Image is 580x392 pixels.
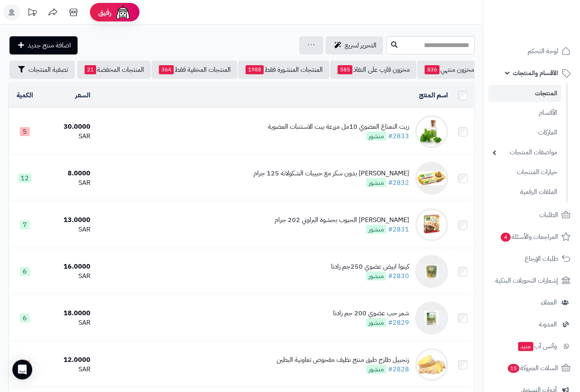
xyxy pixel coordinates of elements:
div: SAR [45,132,90,141]
span: 5 [20,127,30,136]
div: 18.0000 [45,309,90,318]
div: Open Intercom Messenger [12,360,32,380]
img: جولن بسكويت الحبوب بحشوة البراوني 202 جرام [415,208,448,241]
a: المنتجات المخفية فقط364 [152,61,237,79]
a: الأقسام [488,104,561,122]
button: تصفية المنتجات [9,61,75,79]
span: جديد [518,342,533,351]
span: 7 [20,220,30,229]
a: #2832 [388,178,409,188]
a: الطلبات [488,205,575,225]
span: الطلبات [539,209,558,221]
a: لوحة التحكم [488,41,575,61]
a: المدونة [488,314,575,334]
span: 585 [338,65,353,74]
div: 8.0000 [45,169,90,178]
a: مخزون منتهي836 [417,61,481,79]
a: مخزون قارب على النفاذ585 [330,61,417,79]
div: زيت النعناع العضوي 10مل مزرعة بيت الاستنبات العضوية [268,122,409,132]
span: 21 [85,65,96,74]
a: تحديثات المنصة [22,4,43,23]
span: المراجعات والأسئلة [500,231,558,243]
a: التحرير لسريع [326,36,383,54]
a: السلات المتروكة15 [488,358,575,378]
img: زنجبيل طازج طبق منتج نظيف مفحوص تعاونية البطين [415,348,448,381]
span: لوحة التحكم [528,45,558,57]
a: المنتجات [488,85,561,102]
a: مواصفات المنتجات [488,144,561,161]
span: 4 [501,232,511,242]
div: 13.0000 [45,215,90,225]
div: SAR [45,272,90,281]
img: شمر حب عضوي 200 جم زادنا [415,302,448,335]
span: 1988 [246,65,264,74]
div: [PERSON_NAME] الحبوب بحشوة البراوني 202 جرام [275,215,409,225]
span: طلبات الإرجاع [525,253,558,264]
a: طلبات الإرجاع [488,249,575,269]
span: منشور [366,225,386,234]
div: SAR [45,318,90,328]
span: العملاء [541,297,557,308]
span: منشور [366,178,386,187]
div: كينوا ابيض عضوي 250جم زادنا [331,262,409,272]
a: المنتجات المخفضة21 [77,61,151,79]
div: SAR [45,178,90,188]
div: زنجبيل طازج طبق منتج نظيف مفحوص تعاونية البطين [277,355,409,365]
span: السلات المتروكة [507,362,558,374]
span: 364 [159,65,174,74]
a: العملاء [488,293,575,312]
img: كينوا ابيض عضوي 250جم زادنا [415,255,448,288]
span: 6 [20,267,30,276]
span: 836 [425,65,440,74]
a: السعر [75,90,90,100]
span: 6 [20,314,30,323]
span: وآتس آب [517,340,557,352]
a: الملفات الرقمية [488,183,561,201]
span: منشور [366,132,386,141]
span: منشور [366,318,386,327]
a: المراجعات والأسئلة4 [488,227,575,247]
span: 12 [18,174,31,183]
a: #2828 [388,364,409,374]
a: الماركات [488,124,561,142]
div: شمر حب عضوي 200 جم زادنا [333,309,409,318]
div: SAR [45,365,90,374]
div: 16.0000 [45,262,90,272]
span: 15 [508,364,520,373]
a: اسم المنتج [419,90,448,100]
span: المدونة [539,319,557,330]
img: ai-face.png [115,4,131,21]
a: الكمية [17,90,33,100]
div: 12.0000 [45,355,90,365]
div: [PERSON_NAME] بدون سكر مع حبيبات الشكولاتة 125 جرام [253,169,409,178]
span: اضافة منتج جديد [28,40,71,50]
span: التحرير لسريع [345,40,376,50]
a: #2833 [388,131,409,141]
img: logo-2.png [524,19,572,36]
img: زيت النعناع العضوي 10مل مزرعة بيت الاستنبات العضوية [415,115,448,148]
span: تصفية المنتجات [28,65,68,75]
span: منشور [366,365,386,374]
a: وآتس آبجديد [488,336,575,356]
a: اضافة منتج جديد [9,36,78,54]
a: المنتجات المنشورة فقط1988 [238,61,329,79]
span: الأقسام والمنتجات [513,67,558,79]
a: إشعارات التحويلات البنكية [488,271,575,290]
a: #2831 [388,224,409,234]
div: 30.0000 [45,122,90,132]
a: #2830 [388,271,409,281]
span: إشعارات التحويلات البنكية [495,275,558,286]
a: خيارات المنتجات [488,163,561,181]
img: جولن زيرو كوكيز بدون سكر مع حبيبات الشكولاتة 125 جرام [415,162,448,195]
a: #2829 [388,318,409,328]
div: SAR [45,225,90,234]
span: رفيق [98,7,111,17]
span: منشور [366,272,386,281]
